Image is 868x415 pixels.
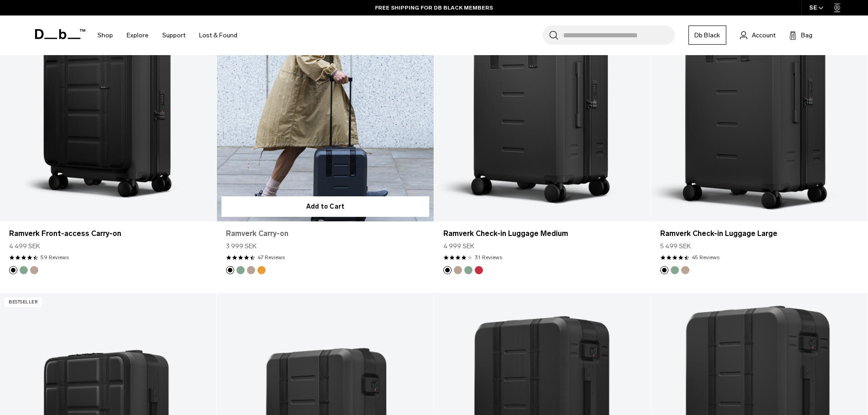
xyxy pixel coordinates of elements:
button: Fogbow Beige [681,266,689,274]
span: Bag [801,31,812,40]
a: Explore [127,19,149,51]
a: Ramverk Front-access Carry-on [9,228,207,239]
button: Green Ray [20,266,28,274]
button: Black Out [226,266,234,274]
button: Green Ray [236,266,245,274]
button: Add to Cart [221,196,429,217]
button: Green Ray [671,266,679,274]
a: 47 reviews [257,253,285,261]
span: 3 999 SEK [226,241,257,251]
button: Fogbow Beige [30,266,38,274]
a: Support [162,19,185,51]
span: Account [752,31,776,40]
button: Black Out [660,266,668,274]
a: FREE SHIPPING FOR DB BLACK MEMBERS [375,4,493,12]
span: 4 999 SEK [443,241,474,251]
button: Green Ray [464,266,473,274]
a: 59 reviews [41,253,69,261]
span: 5 499 SEK [660,241,691,251]
button: Fogbow Beige [247,266,255,274]
button: Bag [789,30,812,41]
a: Db Black [688,26,726,45]
button: Black Out [9,266,17,274]
span: 4 499 SEK [9,241,40,251]
a: Ramverk Check-in Luggage Medium [443,228,642,239]
a: 45 reviews [692,253,719,261]
p: Bestseller [5,297,42,307]
button: Fogbow Beige [454,266,462,274]
button: Sprite Lightning Red [475,266,483,274]
a: Ramverk Carry-on [226,228,424,239]
button: Black Out [443,266,452,274]
a: 31 reviews [475,253,502,261]
nav: Main Navigation [91,15,244,55]
a: Shop [98,19,113,51]
button: Parhelion Orange [257,266,266,274]
a: Account [740,30,776,41]
a: Ramverk Check-in Luggage Large [660,228,858,239]
a: Lost & Found [199,19,237,51]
